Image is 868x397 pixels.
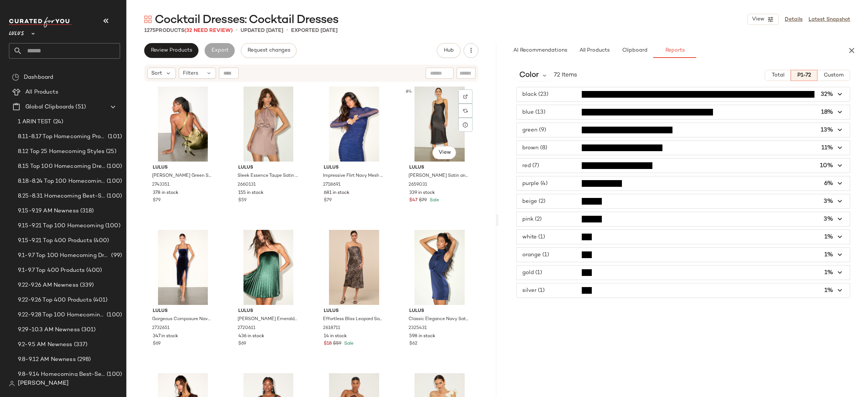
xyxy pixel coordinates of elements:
span: • [236,26,238,35]
button: Custom [817,70,850,81]
span: Hub [443,48,454,53]
span: $69 [238,341,246,347]
span: Clipboard [622,48,647,53]
span: 2660131 [238,182,256,188]
span: (301) [80,326,96,334]
span: Gorgeous Composure Navy Velvet Lace-Up Sleeveless Midi Dress [152,316,212,323]
span: Dashboard [24,73,53,82]
span: 2659031 [409,182,427,188]
span: Sort [151,69,162,77]
button: orange (1)1% [517,248,850,262]
span: $59 [333,341,341,347]
button: Hub [437,43,461,58]
span: 8.11-8.17 Top Homecoming Product [18,133,106,141]
img: svg%3e [12,74,19,81]
span: 9.1-9.7 Top 100 Homecoming Dresses [18,251,110,260]
span: Review Products [151,48,192,53]
span: 347 in stock [153,333,178,340]
span: 8.15 Top 100 Homecoming Dresses [18,162,105,171]
span: 9.22-9.28 Top 100 Homecoming Dresses [18,311,105,319]
span: #4 [405,88,413,95]
span: 598 in stock [409,333,435,340]
span: 9.29-10.3 AM Newness [18,326,80,334]
span: P1-72 [797,72,811,78]
div: Products [144,27,233,35]
span: Classic Elegance Navy Satin Sleeveless Mock Neck Mini Dress [409,316,469,323]
span: Lulus [409,308,470,315]
button: gold (1)1% [517,266,850,280]
img: 2732651_02_fullbody_2025-09-08.jpg [147,230,219,305]
img: svg%3e [9,381,15,387]
span: (51) [74,103,86,111]
span: View [752,16,764,22]
span: (318) [79,207,94,215]
span: (401) [92,296,108,305]
button: P1-72 [791,70,817,81]
button: View [432,146,456,159]
span: Lulus [238,165,299,171]
span: 155 in stock [238,190,264,196]
span: [PERSON_NAME] Emerald Green Satin Pleated Strapless Mini Dress [238,316,298,323]
span: $79 [153,197,161,204]
button: purple (4)6% [517,176,850,191]
span: Sleek Essence Taupe Satin Halter Sleeveless Mini Dress [238,173,298,179]
span: $62 [409,341,417,347]
img: 2743351_01_hero_2025-09-15.jpg [147,87,219,162]
span: Custom [823,72,844,78]
span: (100) [104,222,120,230]
button: black (23)32% [517,87,850,101]
span: 2618711 [323,325,340,332]
button: blue (13)18% [517,105,850,119]
span: Lulus [324,165,384,171]
p: Exported [DATE] [291,27,338,35]
button: Review Products [144,43,199,58]
span: Lulus [324,308,384,315]
button: beige (2)3% [517,194,850,208]
span: 339 in stock [409,190,435,196]
span: 9.2-9.5 AM Newness [18,341,72,349]
span: Lulus [238,308,299,315]
span: 681 in stock [324,190,349,196]
a: Details [785,16,803,23]
span: 1 ARIN TEST [18,118,52,126]
span: (24) [52,118,64,126]
span: (100) [105,192,122,201]
span: 9.22-9.26 AM Newness [18,281,78,290]
span: All Products [25,88,58,97]
img: 2720611_01_hero_2025-09-08.jpg [232,230,304,305]
span: Cocktail Dresses: Cocktail Dresses [155,13,338,27]
span: (100) [105,311,122,319]
span: 2732651 [152,325,170,332]
span: 8.12 Top 25 Homecoming Styles [18,147,104,156]
span: (339) [78,281,94,290]
span: Effortless Bliss Leopard Satin Strapless Cowl Back Midi Dress [323,316,383,323]
span: [PERSON_NAME] Satin and Chiffon Midi Slip Dress [409,173,469,179]
span: Impressive Flirt Navy Mesh Ruched Mock Neck Midi Dress [323,173,383,179]
span: Lulus [153,165,213,171]
span: 2325431 [409,325,427,332]
span: 2743351 [152,182,170,188]
span: 8.18-8.24 Top 100 Homecoming Dresses [18,177,105,186]
span: 378 in stock [153,190,178,196]
span: View [438,150,451,156]
span: All Products [579,48,609,53]
img: svg%3e [144,16,152,23]
button: Request changes [241,43,297,58]
span: 9.15-9.19 AM Newness [18,207,79,215]
span: 9.22-9.26 Top 400 Products [18,296,92,305]
span: 2718691 [323,182,341,188]
span: 436 in stock [238,333,264,340]
span: 14 in stock [324,333,347,340]
img: cfy_white_logo.C9jOOHJF.svg [9,17,72,27]
span: • [286,26,288,35]
span: $79 [324,197,332,204]
button: View [748,14,779,25]
span: 2720611 [238,325,255,332]
span: (400) [92,237,109,245]
img: 12654141_2659031.jpg [403,87,475,162]
span: 9.15-9.21 Top 400 Products [18,237,92,245]
span: 9.8-9.14 Homecoming Best-Sellers [18,370,105,379]
button: silver (1)1% [517,283,850,297]
span: Lulus [153,308,213,315]
span: Lulus [9,25,24,39]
